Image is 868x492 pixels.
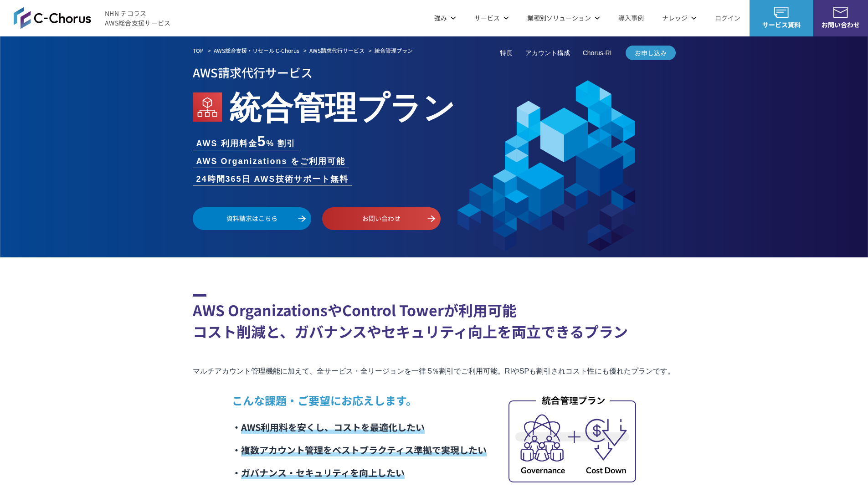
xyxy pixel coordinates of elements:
[322,207,441,230] a: お問い合わせ
[626,48,676,58] span: お申し込み
[525,48,570,58] a: アカウント構成
[232,439,487,461] li: ・
[474,13,509,23] p: サービス
[193,173,352,185] li: 24時間365日 AWS技術サポート無料
[229,82,455,128] em: 統合管理プラン
[618,13,644,23] a: 導入事例
[257,133,267,149] span: 5
[774,7,789,18] img: AWS総合支援サービス C-Chorus サービス資料
[241,443,487,456] span: 複数アカウント管理をベストプラクティス準拠で実現したい
[375,46,413,54] em: 統合管理プラン
[193,62,676,82] p: AWS請求代行サービス
[241,466,405,479] span: ガバナンス・セキュリティを向上したい
[193,92,222,122] img: AWS Organizations
[662,13,697,23] p: ナレッジ
[309,46,365,55] a: AWS請求代行サービス
[193,207,311,230] a: 資料請求はこちら
[715,13,740,23] a: ログイン
[583,48,612,58] a: Chorus-RI
[214,46,299,55] a: AWS総合支援・リセール C-Chorus
[193,155,349,168] li: AWS Organizations をご利用可能
[626,46,676,60] a: お申し込み
[232,392,487,409] p: こんな課題・ご要望にお応えします。
[232,461,487,484] li: ・
[193,294,676,342] h2: AWS OrganizationsやControl Towerが利用可能 コスト削減と、ガバナンスやセキュリティ向上を両立できるプラン
[193,134,300,150] li: AWS 利用料金 % 割引
[833,7,848,18] img: お問い合わせ
[750,20,813,30] span: サービス資料
[434,13,456,23] p: 強み
[193,46,204,55] a: TOP
[232,416,487,439] li: ・
[527,13,600,23] p: 業種別ソリューション
[813,20,868,30] span: お問い合わせ
[508,394,636,482] img: 統合管理プラン_内容イメージ
[105,9,171,28] span: NHN テコラス AWS総合支援サービス
[14,7,91,29] img: AWS総合支援サービス C-Chorus
[14,7,171,29] a: AWS総合支援サービス C-ChorusNHN テコラスAWS総合支援サービス
[193,365,676,378] p: マルチアカウント管理機能に加えて、全サービス・全リージョンを一律 5％割引でご利用可能。RIやSPも割引されコスト性にも優れたプランです。
[241,420,425,434] span: AWS利用料を安くし、コストを最適化したい
[500,48,513,58] a: 特長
